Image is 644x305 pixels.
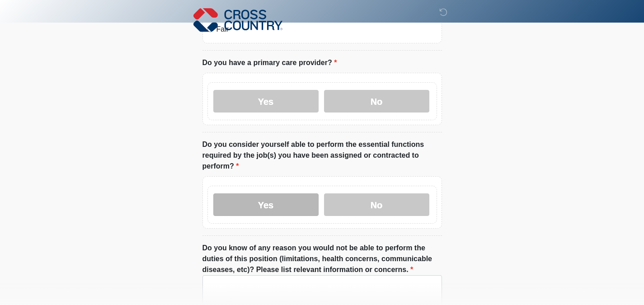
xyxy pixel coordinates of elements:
label: Do you have a primary care provider? [202,57,337,68]
label: Do you consider yourself able to perform the essential functions required by the job(s) you have ... [202,139,442,172]
label: No [324,90,429,113]
img: Cross Country Logo [193,7,283,33]
label: Yes [213,90,319,113]
label: Do you know of any reason you would not be able to perform the duties of this position (limitatio... [202,243,442,275]
label: No [324,193,429,216]
label: Yes [213,193,319,216]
